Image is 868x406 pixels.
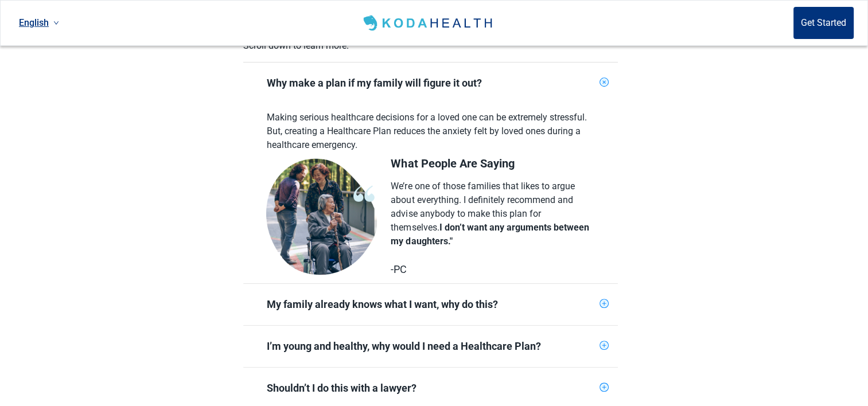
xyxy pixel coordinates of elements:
[243,63,618,104] div: Why make a plan if my family will figure it out?
[53,20,59,26] span: down
[391,222,589,247] span: I don’t want any arguments between my daughters."
[243,326,618,367] div: I’m young and healthy, why would I need a Healthcare Plan?
[243,39,473,53] p: Scroll down to learn more.
[391,157,591,170] div: What People Are Saying
[600,77,609,87] span: plus-circle
[267,381,595,395] div: Shouldn’t I do this with a lawyer?
[267,76,595,90] div: Why make a plan if my family will figure it out?
[267,111,591,157] div: Making serious healthcare decisions for a loved one can be extremely stressful. But, creating a H...
[266,158,377,275] img: test
[267,298,595,311] div: My family already knows what I want, why do this?
[391,263,591,276] div: -PC
[243,284,618,325] div: My family already knows what I want, why do this?
[267,339,595,353] div: I’m young and healthy, why would I need a Healthcare Plan?
[600,299,609,308] span: plus-circle
[361,14,497,32] img: Koda Health
[391,179,591,248] div: We’re one of those families that likes to argue about everything. I definitely recommend and advi...
[600,382,609,392] span: plus-circle
[793,7,854,39] button: Get Started
[14,13,64,32] a: Current language: English
[600,341,609,350] span: plus-circle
